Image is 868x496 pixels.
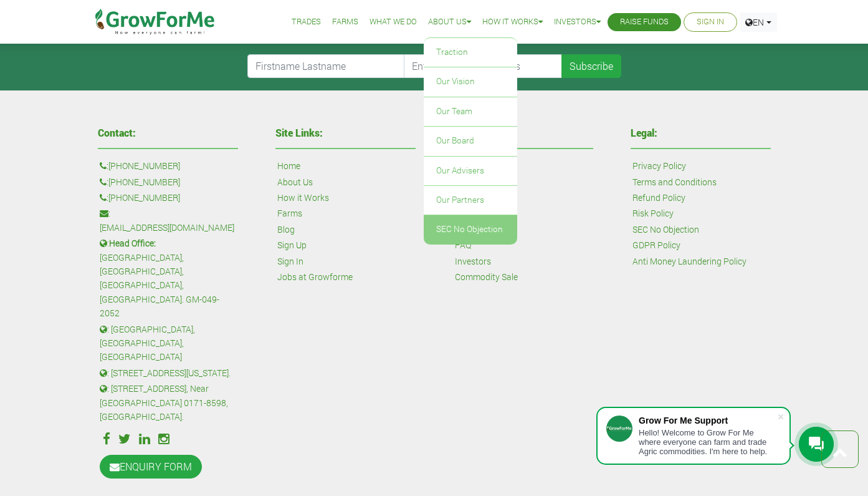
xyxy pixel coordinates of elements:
a: Anti Money Laundering Policy [632,255,746,268]
a: Raise Funds [620,16,669,29]
a: Our Vision [424,67,517,96]
a: Our Team [424,97,517,126]
p: : [STREET_ADDRESS], Near [GEOGRAPHIC_DATA] 0171-8598, [GEOGRAPHIC_DATA]. [100,382,236,424]
a: Trades [292,16,321,29]
a: [PHONE_NUMBER] [108,191,180,205]
a: ENQUIRY FORM [100,455,202,479]
input: Enter your email address [404,54,562,78]
a: Terms and Conditions [632,175,717,189]
h4: Legal: [631,128,771,138]
a: Farms [277,207,302,220]
a: SEC No Objection [424,215,517,244]
a: [EMAIL_ADDRESS][DOMAIN_NAME] [100,221,234,235]
a: Jobs at Growforme [277,270,353,284]
a: Our Advisers [424,157,517,185]
button: Subscribe [561,54,621,78]
h4: Site Links: [275,128,416,138]
a: About Us [277,175,313,189]
a: EN [740,12,777,32]
b: Head Office: [109,237,156,249]
a: Sign Up [277,238,307,252]
p: : [STREET_ADDRESS][US_STATE]. [100,366,236,380]
a: Farms [332,16,358,29]
a: Home [277,159,300,173]
h4: Contact: [98,128,238,138]
p: : [GEOGRAPHIC_DATA], [GEOGRAPHIC_DATA], [GEOGRAPHIC_DATA] [100,323,236,364]
input: Firstname Lastname [247,54,406,78]
div: Grow For Me Support [639,416,777,425]
a: What We Do [370,16,417,29]
p: : [100,207,236,235]
a: Sign In [277,255,303,268]
a: How it Works [277,191,329,205]
a: Traction [424,38,517,67]
a: Privacy Policy [632,159,686,173]
a: [PHONE_NUMBER] [108,159,180,173]
p: : [100,175,236,189]
p: : [GEOGRAPHIC_DATA], [GEOGRAPHIC_DATA], [GEOGRAPHIC_DATA], [GEOGRAPHIC_DATA]. GM-049-2052 [100,236,236,320]
a: Risk Policy [632,207,674,220]
a: [PHONE_NUMBER] [108,175,180,189]
a: Investors [554,16,601,29]
a: SEC No Objection [632,223,699,236]
a: Commodity Sale [455,270,518,284]
a: About Us [428,16,471,29]
a: Investors [455,255,491,268]
a: FAQ [455,238,471,252]
a: Blog [277,223,295,236]
h4: Other Pages: [453,128,593,138]
p: : [100,159,236,173]
a: Refund Policy [632,191,685,205]
p: : [100,191,236,205]
a: Our Board [424,127,517,155]
a: GDPR Policy [632,238,680,252]
div: Hello! Welcome to Grow For Me where everyone can farm and trade Agric commodities. I'm here to help. [639,428,777,456]
a: How it Works [482,16,543,29]
a: Our Partners [424,186,517,215]
a: Sign In [697,16,724,29]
